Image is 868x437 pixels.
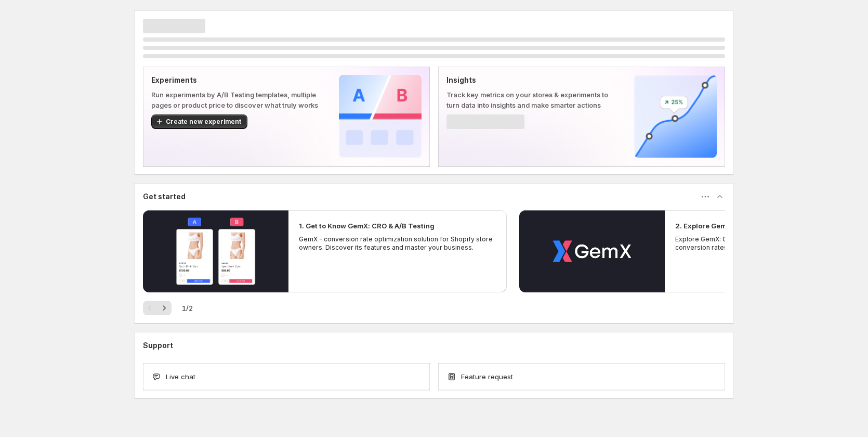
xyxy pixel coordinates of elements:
h2: 2. Explore GemX: CRO & A/B Testing Use Cases [675,221,836,231]
p: GemX - conversion rate optimization solution for Shopify store owners. Discover its features and ... [299,235,496,252]
button: Phát video [519,210,665,292]
p: Run experiments by A/B Testing templates, multiple pages or product price to discover what truly ... [151,89,322,110]
h3: Support [143,340,173,351]
p: Experiments [151,75,322,85]
h3: Get started [143,191,186,202]
h2: 1. Get to Know GemX: CRO & A/B Testing [299,221,435,231]
p: Track key metrics on your stores & experiments to turn data into insights and make smarter actions [446,89,617,110]
p: Insights [446,75,617,85]
span: 1 / 2 [182,303,193,313]
span: Live chat [166,371,195,382]
img: Experiments [339,75,422,158]
nav: Phân trang [143,301,172,315]
span: Feature request [461,371,513,382]
button: Tiếp [157,301,172,315]
button: Create new experiment [151,114,247,129]
img: Insights [634,75,717,158]
button: Phát video [143,210,288,292]
span: Create new experiment [166,118,241,126]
